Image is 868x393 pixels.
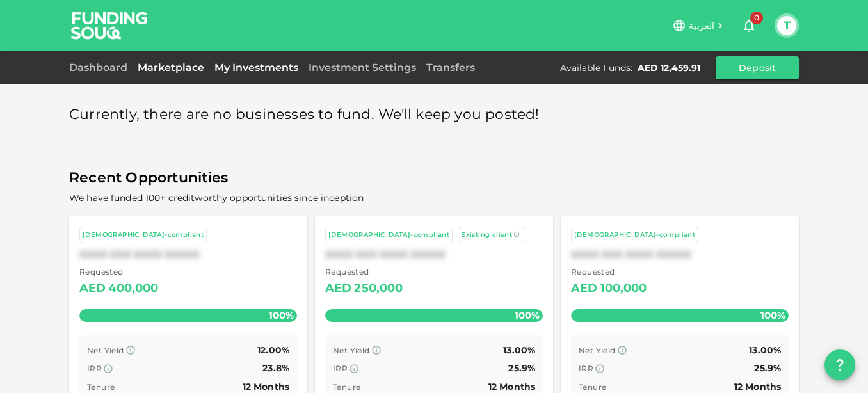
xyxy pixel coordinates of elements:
span: Tenure [333,382,360,392]
span: 0 [750,12,763,24]
div: [DEMOGRAPHIC_DATA]-compliant [574,230,695,241]
a: Transfers [421,61,480,74]
span: IRR [333,364,348,373]
span: Net Yield [87,346,124,355]
div: XXXX XXX XXXX XXXXX [325,248,543,261]
span: Net Yield [579,346,616,355]
a: Dashboard [69,61,133,74]
span: IRR [87,364,102,373]
span: العربية [689,20,714,31]
span: We have funded 100+ creditworthy opportunities since inception [69,192,364,204]
span: 23.8% [262,362,289,374]
div: Available Funds : [560,61,632,74]
div: 250,000 [354,278,403,299]
span: 100% [266,306,297,325]
span: Requested [571,266,647,278]
div: 400,000 [108,278,158,299]
span: Tenure [579,382,606,392]
div: XXXX XXX XXXX XXXXX [79,248,297,261]
div: XXXX XXX XXXX XXXXX [571,248,789,261]
button: Deposit [716,56,799,79]
button: question [824,349,855,380]
a: Marketplace [133,61,209,74]
span: 12.00% [257,344,289,356]
span: 25.9% [754,362,781,374]
div: 100,000 [600,278,647,299]
span: Net Yield [333,346,370,355]
div: [DEMOGRAPHIC_DATA]-compliant [328,230,449,241]
span: 100% [511,306,543,325]
a: My Investments [209,61,303,74]
span: Recent Opportunities [69,166,799,191]
span: 12 Months [734,381,781,392]
span: Existing client [461,230,512,239]
span: 12 Months [488,381,535,392]
span: Tenure [87,382,115,392]
div: AED [325,278,351,299]
a: Investment Settings [303,61,421,74]
span: IRR [579,364,593,373]
span: 25.9% [508,362,535,374]
div: AED 12,459.91 [638,61,700,74]
span: 100% [757,306,789,325]
span: Requested [79,266,159,278]
span: Requested [325,266,403,278]
span: 12 Months [243,381,289,392]
span: 13.00% [503,344,535,356]
button: T [777,16,796,35]
div: [DEMOGRAPHIC_DATA]-compliant [83,230,204,241]
div: AED [79,278,106,299]
span: Currently, there are no businesses to fund. We'll keep you posted! [69,102,540,127]
div: AED [571,278,597,299]
span: 13.00% [749,344,781,356]
button: 0 [736,13,762,38]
